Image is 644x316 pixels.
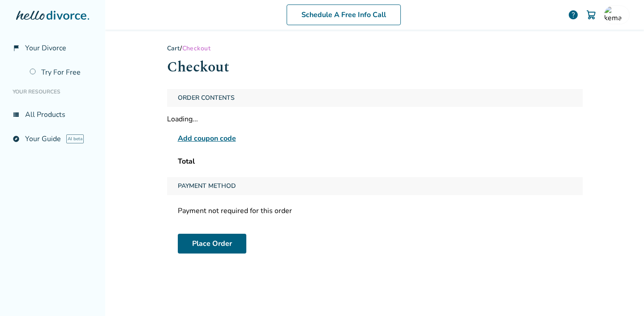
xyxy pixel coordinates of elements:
[24,62,98,83] a: Try For Free
[167,44,180,53] a: Cart
[167,114,583,124] div: Loading...
[174,177,240,195] span: Payment Method
[7,38,98,58] a: flag_2Your Divorce
[178,234,246,254] button: Place Order
[604,6,622,24] img: kemarie318@gmail.com
[568,9,579,20] a: help
[7,83,98,101] li: Your Resources
[7,129,98,149] a: exploreYour GuideAI beta
[66,134,84,143] span: AI beta
[7,104,98,125] a: view_listAll Products
[167,202,583,219] div: Payment not required for this order
[586,9,597,20] img: Cart
[178,133,236,144] span: Add coupon code
[13,135,20,142] span: explore
[287,4,401,25] a: Schedule A Free Info Call
[13,45,20,52] span: flag_2
[182,44,210,53] span: Checkout
[178,156,195,166] span: Total
[167,44,583,53] div: /
[167,56,583,78] h1: Checkout
[13,111,20,118] span: view_list
[25,43,66,53] span: Your Divorce
[174,89,238,107] span: Order Contents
